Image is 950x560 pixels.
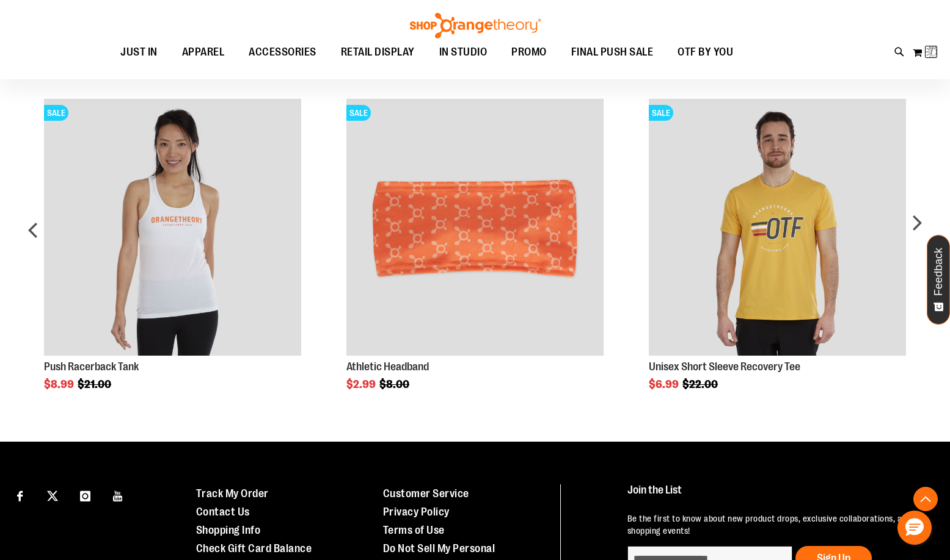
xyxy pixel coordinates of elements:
[678,38,733,66] span: OTF BY YOU
[665,38,745,66] a: OTF BY YOU
[346,361,429,373] a: Athletic Headband
[383,487,469,500] a: Customer Service
[170,38,237,66] a: APPAREL
[439,38,488,66] span: IN STUDIO
[78,378,113,390] span: $21.00
[427,38,500,66] a: IN STUDIO
[912,43,938,62] button: Loading...
[9,484,31,506] a: Visit our Facebook page
[44,378,76,390] span: $8.99
[47,490,58,501] img: Twitter
[346,105,371,121] span: SALE
[329,38,427,66] a: RETAIL DISPLAY
[383,524,445,536] a: Terms of Use
[196,506,250,518] a: Contact Us
[341,38,415,66] span: RETAIL DISPLAY
[236,38,329,66] a: ACCESSORIES
[649,99,906,357] a: Product Page Link
[346,378,378,390] span: $2.99
[649,105,673,121] span: SALE
[559,38,666,66] a: FINAL PUSH SALE
[627,484,926,507] h4: Join the List
[120,38,158,66] span: JUST IN
[108,484,129,506] a: Visit our Youtube page
[383,506,450,518] a: Privacy Policy
[649,361,800,373] a: Unisex Short Sleeve Recovery Tee
[182,38,225,66] span: APPAREL
[627,512,926,537] p: Be the first to know about new product drops, exclusive collaborations, and shopping events!
[346,99,604,357] a: Product Page Link
[926,45,940,59] img: Loading...
[897,511,932,545] button: Hello, have a question? Let’s chat.
[408,13,543,38] img: Shop Orangetheory
[511,38,547,66] span: PROMO
[927,235,950,325] button: Feedback - Show survey
[196,524,261,536] a: Shopping Info
[196,542,312,555] a: Check Gift Card Balance
[379,378,411,390] span: $8.00
[108,38,170,66] a: JUST IN
[904,81,929,390] div: next
[499,38,559,66] a: PROMO
[44,361,139,373] a: Push Racerback Tank
[196,487,269,500] a: Track My Order
[571,38,654,66] span: FINAL PUSH SALE
[21,81,46,390] div: prev
[75,484,96,506] a: Visit our Instagram page
[44,99,301,356] img: Product image for Push Racerback Tank
[649,378,681,390] span: $6.99
[44,105,68,121] span: SALE
[42,484,64,506] a: Visit our X page
[933,248,945,296] span: Feedback
[44,99,301,357] a: Product Page Link
[682,378,720,390] span: $22.00
[346,99,604,356] img: Product image for Athletic Headband
[913,487,938,511] button: Back To Top
[649,99,906,356] img: Product image for Unisex Short Sleeve Recovery Tee
[249,38,316,66] span: ACCESSORIES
